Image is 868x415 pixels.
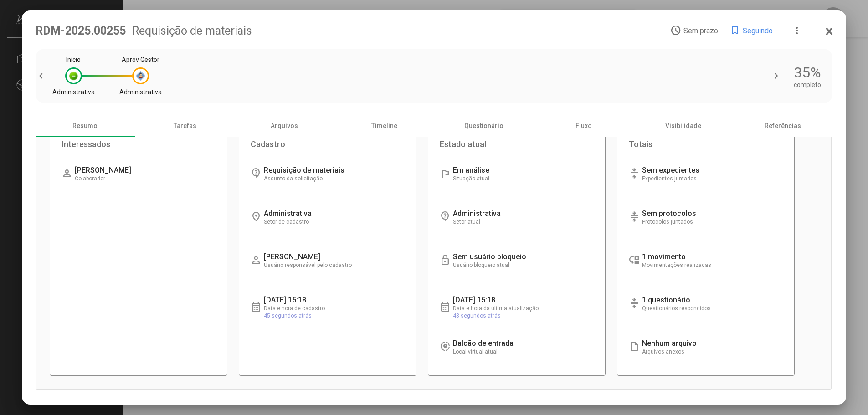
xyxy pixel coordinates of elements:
div: Fluxo [534,115,633,137]
div: Início [66,56,81,63]
div: Tarefas [135,115,235,137]
span: 45 segundos atrás [264,313,312,319]
div: Timeline [334,115,434,137]
div: RDM-2025.00255 [36,24,671,37]
span: Seguindo [743,26,773,35]
div: Referências [733,115,833,137]
mat-icon: access_time [670,25,681,36]
mat-icon: bookmark [729,25,740,36]
span: Sem prazo [683,26,718,35]
mat-icon: more_vert [791,25,802,36]
div: Resumo [36,115,135,137]
span: chevron_left [36,71,49,82]
div: Administrativa [52,88,95,96]
span: 43 segundos atrás [453,313,501,319]
div: 35% [794,64,821,81]
div: Cadastro [251,139,405,154]
div: Arquivos [235,115,334,137]
div: Administrativa [119,88,162,96]
div: Estado atual [440,139,594,154]
div: Totais [629,139,783,154]
div: Interessados [62,139,216,154]
div: completo [794,81,821,88]
div: Visibilidade [633,115,733,137]
span: chevron_right [768,71,782,82]
div: Questionário [434,115,534,137]
span: - Requisição de materiais [126,24,252,37]
div: Aprov Gestor [122,56,159,63]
